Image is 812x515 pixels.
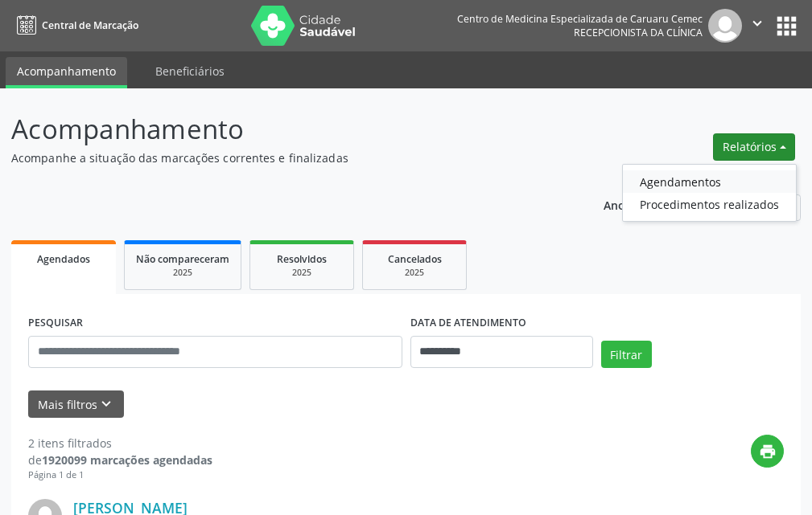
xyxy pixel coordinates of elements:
[623,170,796,193] a: Agendamentos
[11,12,138,39] a: Central de Marcação
[262,267,342,279] div: 2025
[42,18,138,32] span: Central de Marcação
[28,311,83,336] label: PESQUISAR
[604,194,746,215] p: Ano de acompanhamento
[374,267,455,279] div: 2025
[574,26,703,39] span: Recepcionista da clínica
[37,252,90,266] span: Agendados
[742,9,773,43] button: 
[751,435,784,468] button: print
[136,252,229,266] span: Não compareceram
[11,149,564,166] p: Acompanhe a situação das marcações correntes e finalizadas
[28,435,212,452] div: 2 itens filtrados
[623,193,796,215] a: Procedimentos realizados
[457,12,703,26] div: Centro de Medicina Especializada de Caruaru Cemec
[388,252,442,266] span: Cancelados
[277,252,327,266] span: Resolvidos
[28,452,212,468] div: de
[97,395,115,413] i: keyboard_arrow_down
[748,14,766,32] i: 
[6,57,127,88] a: Acompanhamento
[601,341,652,368] button: Filtrar
[28,468,212,482] div: Página 1 de 1
[773,12,801,40] button: apps
[144,57,236,85] a: Beneficiários
[136,267,229,279] div: 2025
[11,109,564,149] p: Acompanhamento
[42,452,212,468] strong: 1920099 marcações agendadas
[708,9,742,43] img: img
[410,311,526,336] label: DATA DE ATENDIMENTO
[759,443,777,460] i: print
[713,133,795,161] button: Relatórios
[28,390,124,419] button: Mais filtroskeyboard_arrow_down
[622,164,797,222] ul: Relatórios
